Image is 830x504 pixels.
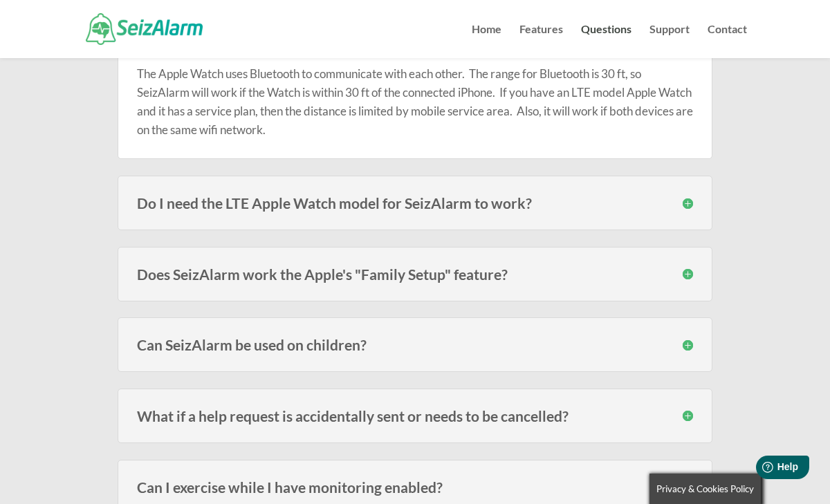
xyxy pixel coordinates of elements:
a: Contact [708,24,747,58]
iframe: Help widget launcher [707,450,815,489]
a: Home [472,24,501,58]
img: SeizAlarm [86,13,203,44]
a: Questions [581,24,631,58]
h3: Does SeizAlarm work the Apple's "Family Setup" feature? [137,267,693,281]
h3: Can SeizAlarm be used on children? [137,337,693,352]
h3: What if a help request is accidentally sent or needs to be cancelled? [137,409,693,423]
a: Support [649,24,690,58]
a: Features [519,24,563,58]
p: The Apple Watch uses Bluetooth to communicate with each other. The range for Bluetooth is 30 ft, ... [137,64,693,140]
h3: Do I need the LTE Apple Watch model for SeizAlarm to work? [137,196,693,210]
h3: Can I exercise while I have monitoring enabled? [137,480,693,494]
span: Privacy & Cookies Policy [656,483,754,494]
